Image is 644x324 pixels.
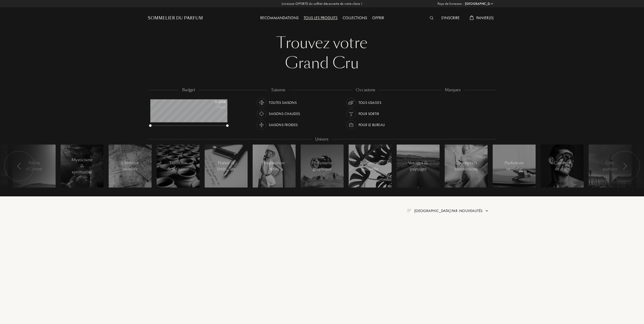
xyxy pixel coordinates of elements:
[201,99,226,105] div: 0 - 200 €
[441,87,464,93] div: marques
[414,208,483,213] span: [GEOGRAPHIC_DATA] par : Nouveautés
[430,16,434,20] img: search_icn_white.svg
[167,160,189,172] div: Tradition & artisanat
[439,15,462,20] a: S'inscrire
[485,209,489,213] img: arrow.png
[258,15,301,21] div: Recommandations
[301,15,340,20] a: Tous les produits
[470,15,474,20] img: cart_white.svg
[258,99,265,106] img: usage_season_average_white.svg
[348,110,355,117] img: usage_occasion_party_white.svg
[311,160,333,172] div: Parfumerie graphique
[407,209,411,212] img: filter_by.png
[268,87,289,93] div: saisons
[150,262,172,267] div: _
[301,15,340,21] div: Tous les produits
[312,136,332,142] div: Univers
[476,15,494,20] span: Panier ( 0 )
[359,98,381,107] div: Tous usages
[152,53,493,73] div: Grand Cru
[152,33,493,53] div: Trouvez votre
[359,160,381,172] div: Parfumerie naturelle
[258,110,265,117] img: usage_season_hot_white.svg
[340,15,370,20] a: Collections
[150,268,172,277] div: _
[370,15,387,21] div: Offrir
[151,228,171,248] img: pf_empty.png
[17,163,21,169] img: arr_left.svg
[340,15,370,21] div: Collections
[150,278,172,284] div: _
[503,160,525,172] div: Parfum en musique
[263,160,285,172] div: Inspiration rétro
[348,99,355,106] img: usage_occasion_all_white.svg
[201,105,226,110] div: /50mL
[258,15,301,20] a: Recommandations
[269,98,297,107] div: Toutes saisons
[623,163,627,169] img: arr_left.svg
[269,109,300,119] div: Saisons chaudes
[551,160,573,172] div: Casseurs de code
[119,160,141,172] div: L'histoire revisitée
[179,87,199,93] div: budget
[439,15,462,21] div: S'inscrire
[407,160,429,172] div: Voyages & paysages
[438,1,464,6] span: Pays de livraison :
[215,160,237,172] div: Poésie & littérature
[71,157,93,175] div: Mysticisme & spiritualité
[258,121,265,128] img: usage_season_cold_white.svg
[455,160,478,172] div: Concepts & abstractions
[370,15,387,20] a: Offrir
[269,120,298,130] div: Saisons froides
[348,121,355,128] img: usage_occasion_work_white.svg
[359,109,379,119] div: Pour sortir
[148,15,203,21] a: Sommelier du Parfum
[359,120,385,130] div: Pour le bureau
[151,302,171,322] img: pf_empty.png
[352,87,379,93] div: occasions
[490,2,494,6] img: arrow_w.png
